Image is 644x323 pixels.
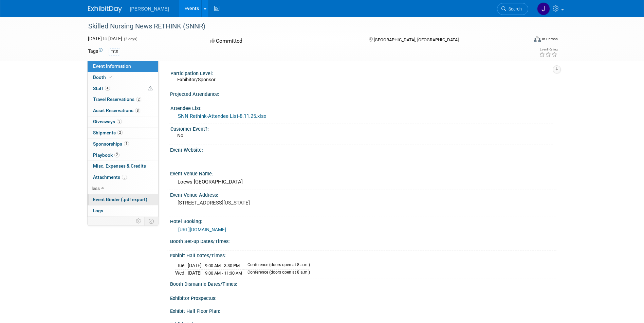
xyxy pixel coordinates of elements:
div: In-Person [542,37,558,42]
pre: [STREET_ADDRESS][US_STATE] [178,200,324,206]
i: Booth reservation complete [109,75,112,79]
span: Sponsorships [93,141,129,147]
span: Shipments [93,130,123,135]
a: Logs [88,206,158,216]
span: Giveaways [93,119,122,124]
span: Logs [93,208,103,213]
a: Travel Reservations2 [88,94,158,105]
span: Booth [93,74,114,80]
span: 8 [135,108,140,113]
span: 2 [136,97,141,102]
span: [DATE] [DATE] [88,36,122,41]
td: Conference (doors open at 8 a.m.) [243,262,310,270]
span: 1 [124,141,129,146]
div: Exhibit Hall Floor Plan: [170,306,556,315]
span: Asset Reservations [93,108,140,113]
span: [PERSON_NAME] [130,6,169,12]
div: Attendee List: [170,103,553,112]
span: No [177,133,183,138]
span: Exhibitor/Sponsor [177,77,216,82]
a: Search [497,3,528,15]
td: Tags [88,48,103,56]
span: to [102,36,108,41]
div: Exhibitor Prospectus: [170,293,556,302]
div: TCS [109,48,120,56]
td: [DATE] [188,262,202,270]
div: Event Venue Address: [170,190,556,198]
div: Projected Attendance: [170,89,556,98]
span: 2 [117,130,123,135]
div: Participation Level: [170,68,553,77]
div: Booth Set-up Dates/Times: [170,236,556,245]
a: Misc. Expenses & Credits [88,161,158,172]
a: less [88,183,158,194]
td: Wed. [175,269,188,276]
div: Event Venue Name: [170,169,556,177]
div: Exhibit Hall Dates/Times: [170,251,556,259]
div: Loews [GEOGRAPHIC_DATA] [175,177,551,187]
div: Event Rating [539,48,557,51]
img: Format-Inperson.png [534,36,541,42]
span: Playbook [93,152,119,158]
a: Booth [88,72,158,83]
a: Giveaways3 [88,116,158,127]
a: Shipments2 [88,128,158,138]
td: Tue. [175,262,188,270]
span: 4 [105,86,110,91]
span: 2 [114,152,119,157]
div: Customer Event?: [170,124,553,132]
span: 5 [122,175,127,180]
span: Search [506,6,522,12]
a: Playbook2 [88,150,158,161]
span: 9:00 AM - 11:30 AM [205,271,242,276]
div: Skilled Nursing News RETHINK (SNNR) [86,20,518,33]
span: Attachments [93,174,127,180]
span: Potential Scheduling Conflict -- at least one attendee is tagged in another overlapping event. [148,86,153,92]
span: less [92,186,100,191]
img: Jaime Butler [537,2,550,15]
a: SNN Rethink-Attendee List-8.11.25.xlsx [178,113,266,119]
a: [URL][DOMAIN_NAME] [178,227,226,232]
td: Conference (doors open at 8 a.m.) [243,269,310,276]
div: Event Format [488,35,558,45]
span: (3 days) [123,37,137,41]
div: Event Website: [170,145,556,153]
span: 3 [117,119,122,124]
span: [GEOGRAPHIC_DATA], [GEOGRAPHIC_DATA] [374,37,459,42]
td: Personalize Event Tab Strip [133,217,145,225]
img: ExhibitDay [88,6,122,13]
a: Event Information [88,61,158,72]
span: Event Binder (.pdf export) [93,197,147,202]
a: Attachments5 [88,172,158,183]
a: Event Binder (.pdf export) [88,194,158,205]
div: Hotel Booking: [170,216,556,225]
span: Staff [93,86,110,91]
div: Booth Dismantle Dates/Times: [170,279,556,287]
td: [DATE] [188,269,202,276]
a: Sponsorships1 [88,139,158,150]
td: Toggle Event Tabs [144,217,158,225]
span: Travel Reservations [93,96,141,102]
a: Staff4 [88,83,158,94]
span: 9:00 AM - 3:30 PM [205,263,240,268]
span: Event Information [93,63,131,69]
a: Asset Reservations8 [88,105,158,116]
span: Misc. Expenses & Credits [93,163,146,169]
div: Committed [208,35,358,47]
